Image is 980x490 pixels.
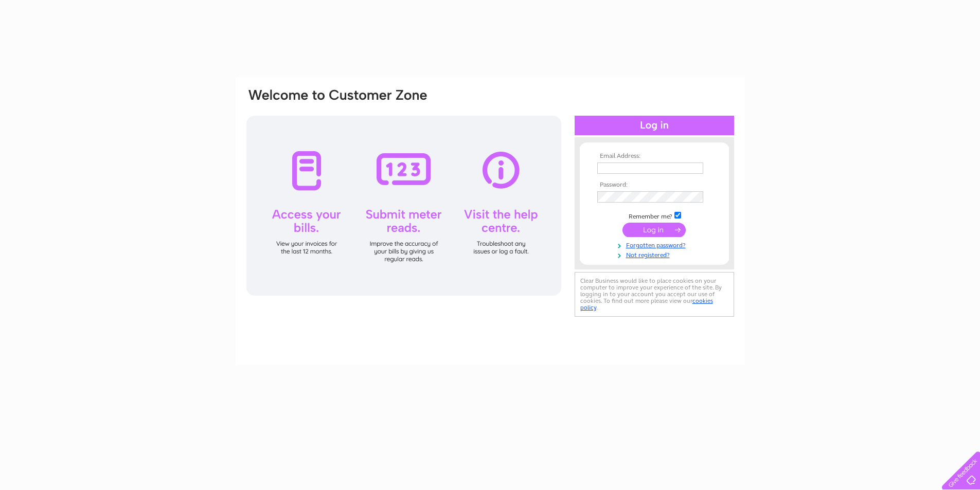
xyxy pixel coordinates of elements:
[597,240,714,249] a: Forgotten password?
[595,182,714,189] th: Password:
[580,297,713,311] a: cookies policy
[595,153,714,160] th: Email Address:
[622,223,686,237] input: Submit
[575,272,734,317] div: Clear Business would like to place cookies on your computer to improve your experience of the sit...
[597,249,714,259] a: Not registered?
[595,210,714,221] td: Remember me?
